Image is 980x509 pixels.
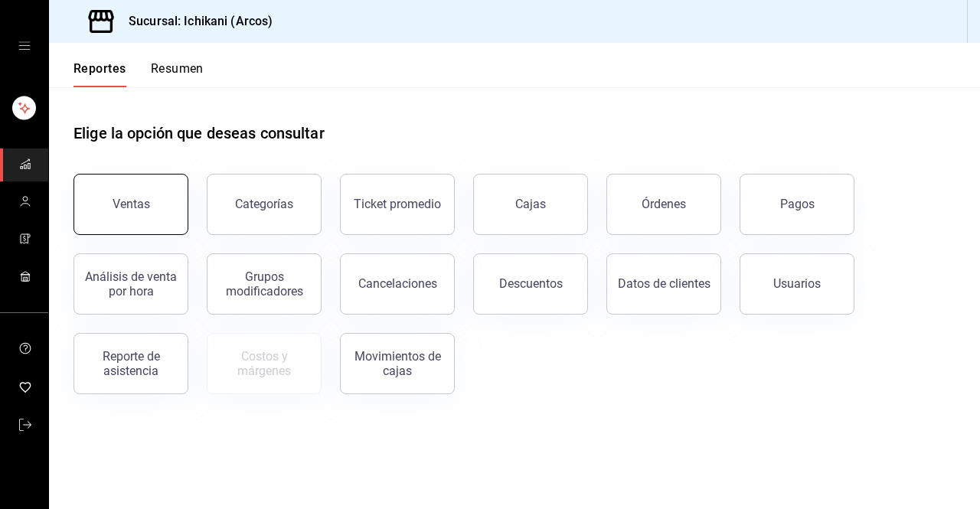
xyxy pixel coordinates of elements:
button: Descuentos [473,253,588,315]
h3: Sucursal: Ichikani (Arcos) [116,12,273,31]
div: Grupos modificadores [217,269,312,299]
div: Cancelaciones [358,276,437,291]
div: Datos de clientes [618,276,710,291]
button: Pagos [740,174,854,235]
div: Pagos [780,197,815,211]
button: Movimientos de cajas [340,333,455,394]
button: Cajas [473,174,588,235]
button: Órdenes [606,174,721,235]
button: Ticket promedio [340,174,455,235]
div: navigation tabs [73,61,204,87]
button: open drawer [18,40,31,52]
button: Ventas [73,174,188,235]
h1: Elige la opción que deseas consultar [73,122,325,145]
button: Resumen [151,61,204,87]
div: Reporte de asistencia [83,349,178,378]
button: Reporte de asistencia [73,333,188,394]
div: Descuentos [499,276,563,291]
div: Costos y márgenes [217,349,312,378]
button: Contrata inventarios para ver este reporte [207,333,322,394]
button: Categorías [207,174,322,235]
button: Reportes [73,61,126,87]
button: Datos de clientes [606,253,721,315]
div: Cajas [515,197,546,211]
button: Análisis de venta por hora [73,253,188,315]
div: Movimientos de cajas [350,349,445,378]
div: Órdenes [642,197,686,211]
button: Grupos modificadores [207,253,322,315]
button: Usuarios [740,253,854,315]
div: Análisis de venta por hora [83,269,178,299]
div: Ventas [113,197,150,211]
div: Usuarios [773,276,821,291]
div: Categorías [235,197,293,211]
div: Ticket promedio [354,197,441,211]
button: Cancelaciones [340,253,455,315]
